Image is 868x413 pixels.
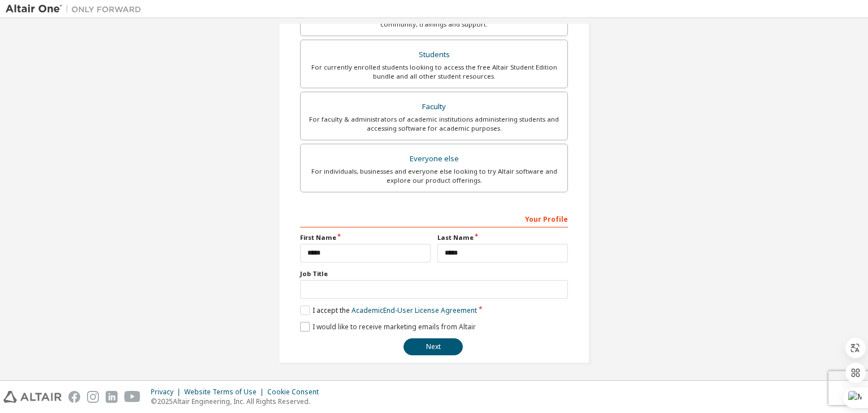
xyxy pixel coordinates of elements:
div: For faculty & administrators of academic institutions administering students and accessing softwa... [307,115,561,133]
div: Website Terms of Use [184,388,267,397]
div: Everyone else [307,151,561,167]
label: Last Name [437,233,568,242]
label: I accept the [300,306,477,315]
img: Altair One [6,3,147,15]
div: Faculty [307,99,561,115]
div: For individuals, businesses and everyone else looking to try Altair software and explore our prod... [307,167,561,185]
img: linkedin.svg [106,391,118,403]
a: Academic End-User License Agreement [351,306,477,315]
div: Your Profile [300,209,568,227]
label: Job Title [300,269,568,278]
img: facebook.svg [68,391,80,403]
img: instagram.svg [87,391,99,403]
div: Students [307,47,561,63]
div: Privacy [151,388,184,397]
div: Cookie Consent [267,388,325,397]
label: First Name [300,233,431,242]
label: I would like to receive marketing emails from Altair [300,322,476,332]
p: © 2025 Altair Engineering, Inc. All Rights Reserved. [151,397,325,406]
img: youtube.svg [124,391,141,403]
button: Next [403,338,463,355]
img: altair_logo.svg [3,391,62,403]
div: For currently enrolled students looking to access the free Altair Student Edition bundle and all ... [307,63,561,81]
